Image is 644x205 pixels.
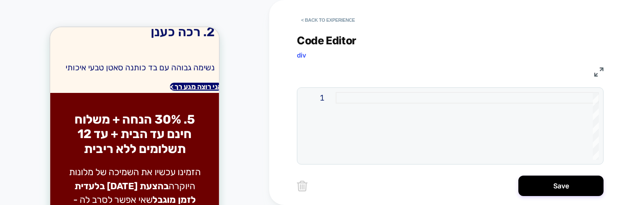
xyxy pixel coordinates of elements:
button: Save [518,176,604,196]
div: 1 [302,92,325,104]
h2: 5. 30% הנחה + משלוח חינם עד הבית + עד 12 תשלומים ללא ריבית [14,85,155,129]
button: < Back to experience [297,13,359,27]
span: Code Editor [297,34,356,47]
strong: בהצעת [DATE] בלעדית לזמן מוגבל [24,153,146,178]
span: div [297,51,306,59]
img: fullscreen [594,67,604,77]
img: delete [297,181,308,191]
a: אני רוצה מגע רך > [120,55,172,64]
p: נשימה גבוהה עם בד כותנה סאטן טבעי איכותי [15,35,164,47]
